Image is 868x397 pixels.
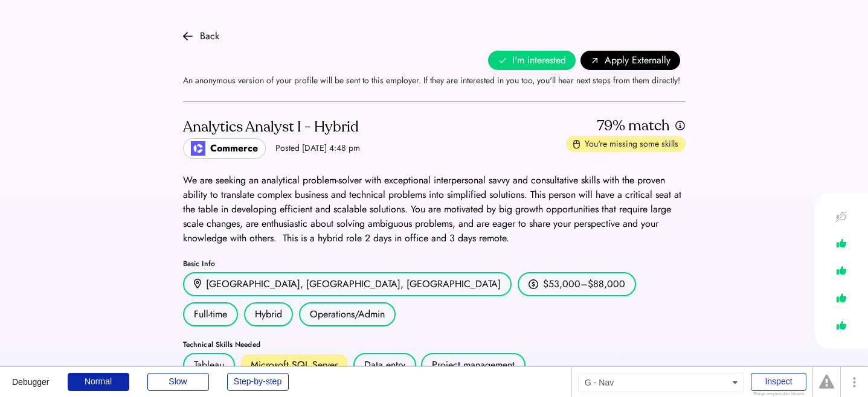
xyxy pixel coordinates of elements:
div: Slow [147,373,209,391]
img: money.svg [529,279,538,290]
div: 79% match [597,116,670,136]
img: poweredbycommerce_logo.jpeg [191,141,205,156]
div: Technical Skills Needed [183,341,686,348]
img: location.svg [194,279,201,289]
div: Back [200,29,219,43]
div: Step-by-step [227,373,289,391]
img: like.svg [833,317,850,334]
div: We are seeking an analytical problem-solver with exceptional interpersonal savvy and consultative... [183,173,686,246]
div: Operations/Admin [299,302,396,326]
div: [GEOGRAPHIC_DATA], [GEOGRAPHIC_DATA], [GEOGRAPHIC_DATA] [206,277,501,291]
button: Apply Externally [580,51,680,70]
img: like.svg [833,262,850,279]
div: Basic Info [183,260,686,267]
div: $53,000–$88,000 [543,277,625,291]
img: missing-skills.svg [573,139,580,149]
div: Project management [432,358,515,372]
div: An anonymous version of your profile will be sent to this employer. If they are interested in you... [183,70,680,87]
img: like-crossed-out.svg [833,208,850,225]
img: info.svg [675,120,686,132]
button: I'm interested [488,51,576,70]
div: Posted [DATE] 4:48 pm [275,142,360,154]
span: Apply Externally [605,53,670,68]
span: I'm interested [512,53,566,68]
div: Hybrid [244,302,293,326]
div: Microsoft SQL Server [251,358,338,372]
div: Commerce [210,141,258,156]
div: Analytics Analyst I - Hybrid [183,118,360,137]
div: Debugger [12,367,50,386]
img: like.svg [833,289,850,306]
div: Normal [68,373,129,391]
img: like.svg [833,235,850,252]
div: Tableau [194,358,224,372]
img: arrow-back.svg [183,31,193,41]
div: Full-time [183,302,238,326]
div: G - Nav [578,373,744,392]
div: Data entry [364,358,405,372]
div: Show responsive boxes [751,392,806,396]
div: Inspect [751,373,806,391]
div: You're missing some skills [585,138,678,150]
